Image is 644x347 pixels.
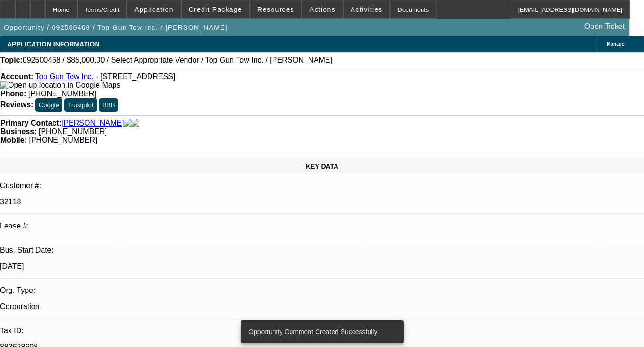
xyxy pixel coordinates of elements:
[132,119,139,128] img: linkedin-icon.png
[257,6,294,13] span: Resources
[0,100,33,109] strong: Reviews:
[0,56,23,64] strong: Topic:
[124,119,132,128] img: facebook-icon.png
[23,56,332,64] span: 092500468 / $85,000.00 / Select Appropriate Vendor / Top Gun Tow Inc. / [PERSON_NAME]
[134,6,173,13] span: Application
[39,128,107,136] span: [PHONE_NUMBER]
[250,0,301,18] button: Resources
[96,73,175,81] span: - [STREET_ADDRESS]
[189,6,242,13] span: Credit Package
[35,98,62,112] button: Google
[99,98,118,112] button: BBB
[4,24,228,31] span: Opportunity / 092500468 / Top Gun Tow Inc. / [PERSON_NAME]
[7,40,99,48] span: APPLICATION INFORMATION
[0,73,33,81] strong: Account:
[241,320,400,343] div: Opportunity Comment Created Successfully.
[35,73,93,81] a: Top Gun Tow Inc.
[0,81,120,90] img: Open up location in Google Maps
[306,163,338,170] span: KEY DATA
[64,98,97,112] button: Trustpilot
[62,119,124,128] a: [PERSON_NAME]
[0,128,36,136] strong: Business:
[607,41,624,46] span: Manage
[344,0,390,18] button: Activities
[29,136,97,144] span: [PHONE_NUMBER]
[182,0,249,18] button: Credit Package
[0,90,26,98] strong: Phone:
[0,81,120,89] a: View Google Maps
[351,6,383,13] span: Activities
[127,0,180,18] button: Application
[309,6,335,13] span: Actions
[28,90,97,98] span: [PHONE_NUMBER]
[302,0,343,18] button: Actions
[581,18,628,35] a: Open Ticket
[0,119,62,128] strong: Primary Contact:
[0,136,27,144] strong: Mobile:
